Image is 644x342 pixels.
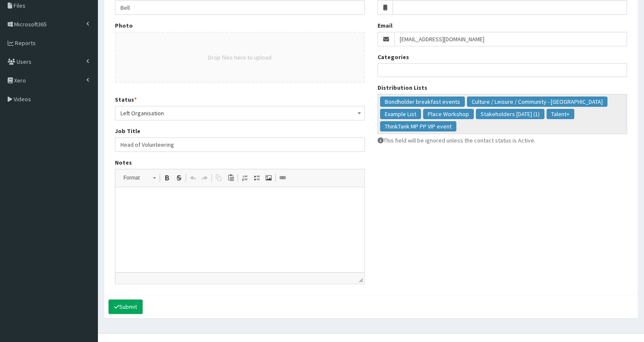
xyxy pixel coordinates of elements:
[476,109,544,119] li: Stakeholders May 2023 (1)
[109,299,143,314] button: Submit
[15,39,36,47] span: Reports
[115,21,133,30] label: Photo
[239,172,251,183] a: Insert/Remove Numbered List
[14,95,31,103] span: Videos
[14,77,26,84] span: Xero
[119,172,160,184] a: Format
[467,97,607,107] li: Culture / Leisure / Community - North Bank
[161,172,173,183] a: Bold (Ctrl+B)
[378,83,427,92] label: Distribution Lists
[225,172,237,183] a: Paste (Ctrl+V)
[173,172,185,183] a: Strike Through
[358,278,363,282] span: Drag to resize
[119,172,149,183] span: Format
[115,95,137,104] label: Status
[208,53,272,62] button: Drop files here to upload
[115,127,140,135] label: Job Title
[380,109,421,119] li: Example List
[378,136,627,145] p: This field will be ignored unless the contact status is Active.
[378,21,392,30] label: Email
[251,172,263,183] a: Insert/Remove Bulleted List
[380,97,465,107] li: Bondholder breakfast events
[120,107,359,119] span: Left Organisation
[187,172,199,183] a: Undo (Ctrl+Z)
[14,20,47,28] span: Microsoft365
[423,109,474,119] li: Place Workshop
[199,172,211,183] a: Redo (Ctrl+Y)
[380,121,456,131] li: ThinkTank MP PP VIP event
[213,172,225,183] a: Copy (Ctrl+C)
[263,172,275,183] a: Image
[115,106,365,120] span: Left Organisation
[17,58,31,66] span: Users
[378,53,409,61] label: Categories
[115,158,132,167] label: Notes
[14,2,26,9] span: Files
[547,109,574,119] li: Talent+
[277,172,289,183] a: Link (Ctrl+L)
[115,187,364,272] iframe: Rich Text Editor, notes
